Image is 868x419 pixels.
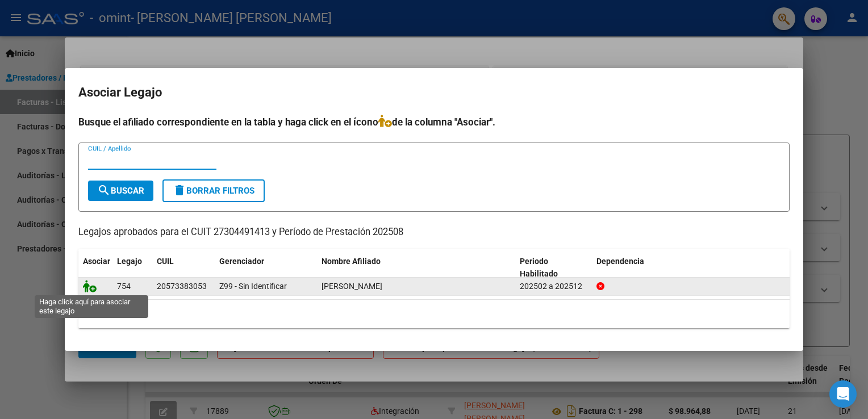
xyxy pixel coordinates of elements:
div: 202502 a 202512 [520,280,587,293]
div: 20573383053 [157,280,207,293]
h4: Busque el afiliado correspondiente en la tabla y haga click en el ícono de la columna "Asociar". [78,115,790,129]
datatable-header-cell: Asociar [78,249,112,287]
span: Periodo Habilitado [520,257,558,279]
span: Nombre Afiliado [322,257,381,266]
span: Buscar [97,186,144,196]
datatable-header-cell: Legajo [112,249,152,287]
h2: Asociar Legajo [78,82,790,103]
span: Dependencia [596,257,644,266]
datatable-header-cell: CUIL [152,249,215,287]
div: Open Intercom Messenger [829,380,857,408]
span: Z99 - Sin Identificar [219,282,287,291]
span: Gerenciador [219,257,264,266]
span: 754 [117,282,131,291]
mat-icon: delete [173,183,186,197]
span: Legajo [117,257,142,266]
mat-icon: search [97,183,111,197]
datatable-header-cell: Nombre Afiliado [317,249,515,287]
button: Buscar [88,181,153,201]
span: CUIL [157,257,174,266]
datatable-header-cell: Periodo Habilitado [515,249,592,287]
span: Borrar Filtros [173,186,254,196]
p: Legajos aprobados para el CUIT 27304491413 y Período de Prestación 202508 [78,225,790,240]
button: Borrar Filtros [162,179,265,202]
div: 1 registros [78,300,790,328]
span: Asociar [83,257,110,266]
datatable-header-cell: Gerenciador [215,249,317,287]
datatable-header-cell: Dependencia [592,249,790,287]
span: FRANCO RAMIRO LAUTARO [322,282,382,291]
